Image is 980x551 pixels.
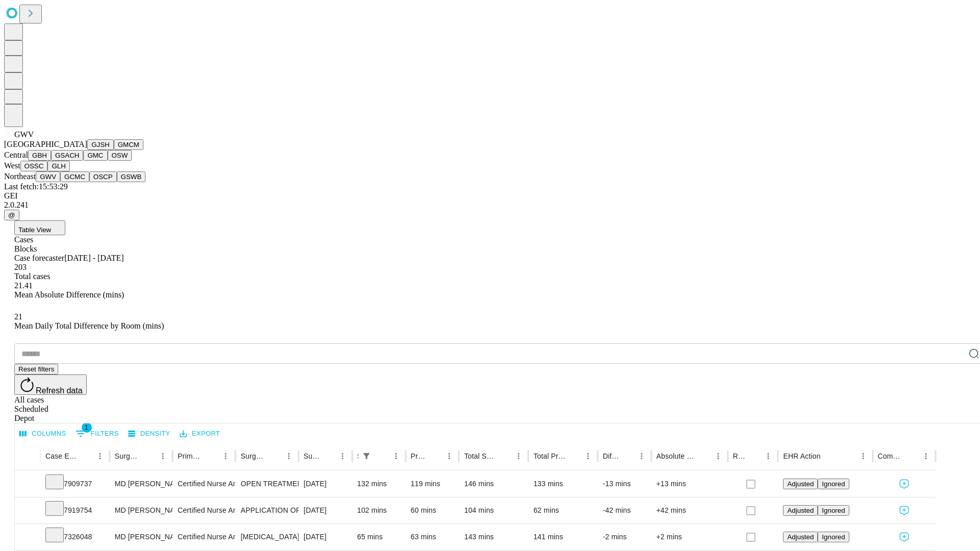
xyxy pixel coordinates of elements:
[389,449,403,463] button: Menu
[83,150,107,161] button: GMC
[87,139,114,150] button: GJSH
[20,161,48,171] button: OSSC
[14,281,33,290] span: 21.41
[533,452,566,460] div: Total Predicted Duration
[783,505,818,516] button: Adjusted
[4,161,20,170] span: West
[14,290,124,299] span: Mean Absolute Difference (mins)
[4,151,28,159] span: Central
[581,449,595,463] button: Menu
[14,263,27,271] span: 203
[28,150,51,161] button: GBH
[304,452,320,460] div: Surgery Date
[656,471,723,497] div: +13 mins
[115,524,167,550] div: MD [PERSON_NAME] [PERSON_NAME] Md
[141,449,156,463] button: Sort
[64,254,124,262] span: [DATE] - [DATE]
[656,524,723,550] div: +2 mins
[878,452,903,460] div: Comments
[787,533,814,541] span: Adjusted
[73,425,121,442] button: Show filters
[603,471,646,497] div: -13 mins
[335,449,350,463] button: Menu
[178,471,230,497] div: Certified Nurse Anesthetist
[620,449,634,463] button: Sort
[240,497,293,523] div: APPLICATION OF EXTERNAL FIXATOR MULTIPLANE ILLIZAROV TYPE
[18,365,54,373] span: Reset filters
[375,449,389,463] button: Sort
[411,452,427,460] div: Predicted In Room Duration
[240,471,293,497] div: OPEN TREATMENT BIMALLEOLAR [MEDICAL_DATA]
[533,497,593,523] div: 62 mins
[115,471,167,497] div: MD [PERSON_NAME]
[45,497,105,523] div: 7919754
[117,171,146,182] button: GSWB
[126,426,173,442] button: Density
[822,507,845,514] span: Ignored
[304,497,347,523] div: [DATE]
[321,449,335,463] button: Sort
[114,139,143,150] button: GMCM
[108,150,132,161] button: OSW
[783,532,818,542] button: Adjusted
[411,497,454,523] div: 60 mins
[304,524,347,550] div: [DATE]
[47,161,69,171] button: GLH
[656,497,723,523] div: +42 mins
[282,449,296,463] button: Menu
[919,449,933,463] button: Menu
[567,449,581,463] button: Sort
[79,449,93,463] button: Sort
[442,449,456,463] button: Menu
[4,210,19,220] button: @
[464,524,523,550] div: 143 mins
[204,449,218,463] button: Sort
[14,312,22,321] span: 21
[115,452,140,460] div: Surgeon Name
[904,449,919,463] button: Sort
[14,364,58,374] button: Reset filters
[603,452,619,460] div: Difference
[411,524,454,550] div: 63 mins
[20,502,35,520] button: Expand
[45,524,105,550] div: 7326048
[357,524,401,550] div: 65 mins
[357,497,401,523] div: 102 mins
[818,532,849,542] button: Ignored
[93,449,107,463] button: Menu
[464,452,496,460] div: Total Scheduled Duration
[51,150,83,161] button: GSACH
[14,220,65,235] button: Table View
[497,449,511,463] button: Sort
[428,449,442,463] button: Sort
[464,471,523,497] div: 146 mins
[20,475,35,493] button: Expand
[14,254,64,262] span: Case forecaster
[511,449,526,463] button: Menu
[20,529,35,546] button: Expand
[856,449,870,463] button: Menu
[822,533,845,541] span: Ignored
[818,479,849,489] button: Ignored
[711,449,725,463] button: Menu
[18,226,51,234] span: Table View
[747,449,761,463] button: Sort
[14,374,87,395] button: Refresh data
[359,449,374,463] button: Show filters
[464,497,523,523] div: 104 mins
[8,211,15,219] span: @
[761,449,775,463] button: Menu
[45,471,105,497] div: 7909737
[533,471,593,497] div: 133 mins
[178,524,230,550] div: Certified Nurse Anesthetist
[45,452,78,460] div: Case Epic Id
[178,452,203,460] div: Primary Service
[533,524,593,550] div: 141 mins
[17,426,69,442] button: Select columns
[4,191,976,201] div: GEI
[822,480,845,488] span: Ignored
[411,471,454,497] div: 119 mins
[656,452,696,460] div: Absolute Difference
[357,471,401,497] div: 132 mins
[240,524,293,550] div: [MEDICAL_DATA] PLACEMENT [MEDICAL_DATA],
